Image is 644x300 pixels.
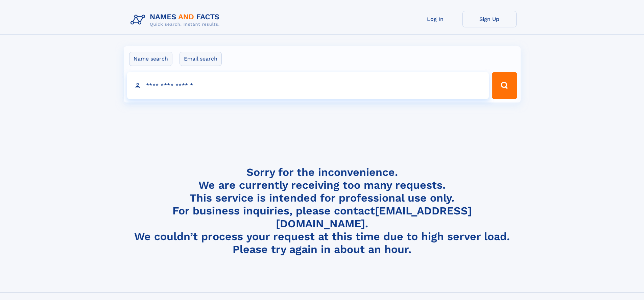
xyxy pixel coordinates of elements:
[408,11,462,27] a: Log In
[128,166,517,256] h4: Sorry for the inconvenience. We are currently receiving too many requests. This service is intend...
[127,72,489,99] input: search input
[180,52,222,66] label: Email search
[492,72,517,99] button: Search Button
[129,52,172,66] label: Name search
[128,11,225,29] img: Logo Names and Facts
[276,204,472,230] a: [EMAIL_ADDRESS][DOMAIN_NAME]
[462,11,517,27] a: Sign Up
